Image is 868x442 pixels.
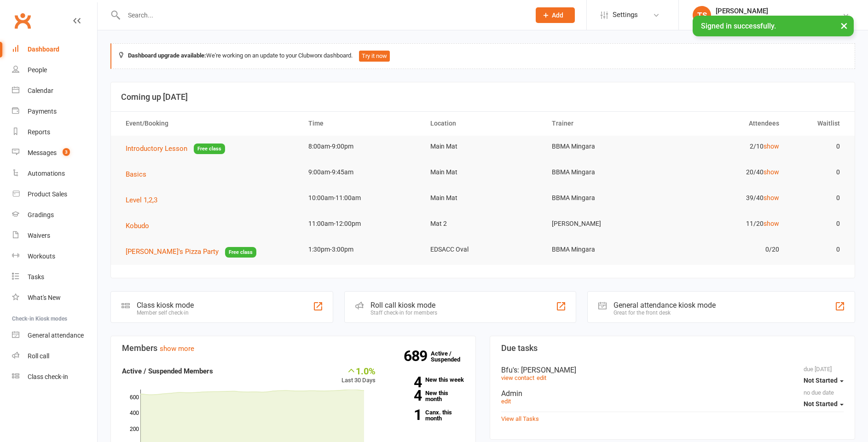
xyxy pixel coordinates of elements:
[28,373,68,380] div: Class check-in
[28,232,50,239] div: Waivers
[537,374,546,381] a: edit
[12,225,97,246] a: Waivers
[787,239,848,260] td: 0
[665,213,787,235] td: 11/20
[126,247,219,256] span: [PERSON_NAME]'s Pizza Party
[552,11,563,19] span: Add
[665,187,787,209] td: 39/40
[544,187,665,209] td: BBMA Mingara
[128,52,206,59] strong: Dashboard upgrade available:
[121,9,524,22] input: Search...
[544,112,665,135] th: Trainer
[370,310,437,316] div: Staff check-in for members
[665,112,787,135] th: Attendees
[300,161,422,183] td: 9:00am-9:45am
[431,344,471,369] a: 689Active / Suspended
[28,46,59,53] div: Dashboard
[404,349,431,363] strong: 689
[422,112,544,135] th: Location
[28,273,44,281] div: Tasks
[126,196,157,204] span: Level 1,2,3
[544,213,665,235] td: [PERSON_NAME]
[126,195,164,206] button: Level 1,2,3
[225,247,256,258] span: Free class
[422,187,544,209] td: Main Mat
[28,332,84,339] div: General attendance
[300,187,422,209] td: 10:00am-11:00am
[12,143,97,163] a: Messages 3
[389,377,465,383] a: 4New this week
[110,43,855,69] div: We're working on an update to your Clubworx dashboard.
[389,389,422,402] strong: 4
[422,213,544,235] td: Mat 2
[701,22,776,30] span: Signed in successfully.
[613,301,716,310] div: General attendance kiosk mode
[12,101,97,122] a: Payments
[28,190,67,198] div: Product Sales
[693,6,711,24] div: TS
[126,170,146,178] span: Basics
[804,396,844,413] button: Not Started
[28,108,57,115] div: Payments
[126,220,156,231] button: Kobudo
[11,9,34,32] a: Clubworx
[126,246,256,258] button: [PERSON_NAME]'s Pizza PartyFree class
[665,161,787,183] td: 20/40
[121,92,845,102] h3: Coming up [DATE]
[389,409,465,421] a: 1Canx. this month
[300,239,422,260] td: 1:30pm-3:00pm
[12,60,97,80] a: People
[787,161,848,183] td: 0
[787,187,848,209] td: 0
[341,366,376,376] div: 1.0%
[787,112,848,135] th: Waitlist
[28,66,47,74] div: People
[764,220,779,227] a: show
[63,148,70,156] span: 3
[422,161,544,183] td: Main Mat
[501,374,534,381] a: view contact
[12,267,97,287] a: Tasks
[12,39,97,60] a: Dashboard
[787,213,848,235] td: 0
[12,205,97,225] a: Gradings
[501,366,844,374] div: Bfu's
[389,408,422,422] strong: 1
[544,239,665,260] td: BBMA Mingara
[536,7,575,23] button: Add
[137,310,194,316] div: Member self check-in
[137,301,194,310] div: Class kiosk mode
[501,389,844,398] div: Admin
[300,112,422,135] th: Time
[613,310,716,316] div: Great for the front desk
[370,301,437,310] div: Roll call kiosk mode
[544,161,665,183] td: BBMA Mingara
[12,367,97,387] a: Class kiosk mode
[804,400,838,408] span: Not Started
[126,143,225,155] button: Introductory LessonFree class
[665,136,787,157] td: 2/10
[28,87,53,94] div: Calendar
[764,143,779,150] a: show
[117,112,300,135] th: Event/Booking
[300,213,422,235] td: 11:00am-12:00pm
[28,128,50,136] div: Reports
[12,325,97,346] a: General attendance kiosk mode
[613,5,638,25] span: Settings
[160,344,194,353] a: show more
[28,211,54,218] div: Gradings
[12,184,97,205] a: Product Sales
[517,366,576,374] span: : [PERSON_NAME]
[12,80,97,101] a: Calendar
[501,344,844,353] h3: Due tasks
[126,144,187,153] span: Introductory Lesson
[12,287,97,308] a: What's New
[716,7,842,15] div: [PERSON_NAME]
[122,344,464,353] h3: Members
[12,346,97,367] a: Roll call
[122,367,213,375] strong: Active / Suspended Members
[716,15,842,23] div: Black Belt Martial Arts [GEOGRAPHIC_DATA]
[12,246,97,267] a: Workouts
[764,194,779,201] a: show
[422,239,544,260] td: EDSACC Oval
